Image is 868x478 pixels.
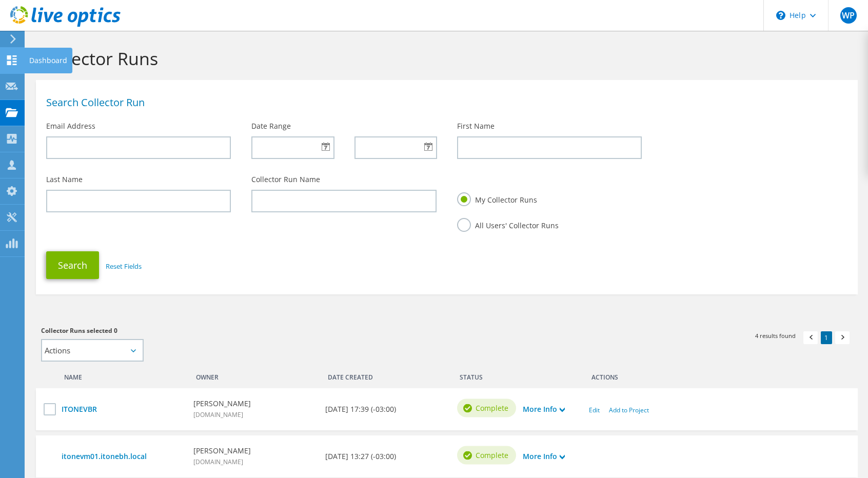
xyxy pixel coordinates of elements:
b: [PERSON_NAME] [193,398,251,409]
div: Date Created [320,367,452,383]
label: All Users' Collector Runs [457,218,559,231]
a: ITONEVBR [62,404,183,415]
b: [DATE] 17:39 (-03:00) [325,404,396,415]
a: Add to Project [609,406,649,414]
button: Search [46,251,99,279]
label: Date Range [251,121,291,131]
a: More Info [523,404,565,415]
div: Name [56,367,188,383]
label: Last Name [46,174,83,185]
span: 4 results found [755,331,796,340]
span: [DOMAIN_NAME] [193,410,243,419]
span: [DOMAIN_NAME] [193,457,243,466]
h1: Collector Runs [41,48,847,69]
h1: Search Collector Run [46,97,842,108]
div: Actions [584,367,847,383]
a: Reset Fields [106,262,142,271]
div: Owner [188,367,320,383]
span: WP [840,7,857,24]
svg: \n [776,11,785,20]
b: [DATE] 13:27 (-03:00) [325,451,396,462]
label: Collector Run Name [251,174,320,185]
span: Complete [476,450,508,461]
div: Status [452,367,518,383]
label: First Name [457,121,495,131]
a: Edit [589,406,600,414]
label: Email Address [46,121,95,131]
a: 1 [821,331,832,344]
div: Dashboard [24,48,72,73]
a: itonevm01.itonebh.local [62,451,183,462]
h3: Collector Runs selected 0 [41,325,437,336]
label: My Collector Runs [457,192,537,205]
span: Complete [476,403,508,414]
a: More Info [523,451,565,462]
b: [PERSON_NAME] [193,445,251,456]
